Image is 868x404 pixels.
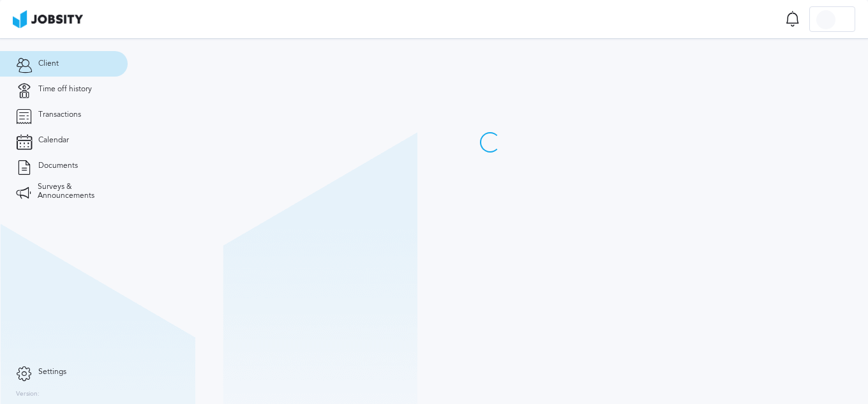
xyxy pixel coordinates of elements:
span: Time off history [38,85,92,94]
span: Documents [38,161,78,170]
span: Transactions [38,110,81,119]
span: Surveys & Announcements [38,183,112,200]
img: ab4bad089aa723f57921c736e9817d99.png [13,10,83,28]
span: Calendar [38,136,69,145]
span: Settings [38,368,66,377]
label: Version: [16,391,40,398]
span: Client [38,59,59,68]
